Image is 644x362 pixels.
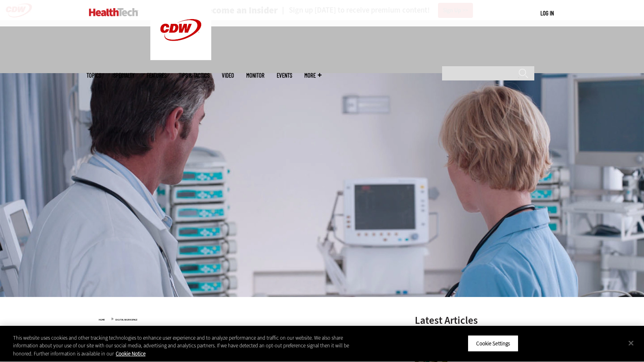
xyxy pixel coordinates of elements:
[622,334,640,352] button: Close
[246,72,265,78] a: MonITor
[99,318,105,321] a: Home
[277,72,292,78] a: Events
[222,72,234,78] a: Video
[115,318,137,321] a: Digital Workspace
[89,8,138,16] img: Home
[113,72,134,78] span: Specialty
[540,9,554,17] a: Log in
[304,72,321,78] span: More
[415,315,537,325] h3: Latest Articles
[87,72,101,78] span: Topics
[147,72,167,78] a: Features
[13,334,354,358] div: This website uses cookies and other tracking technologies to enhance user experience and to analy...
[116,350,145,357] a: More information about your privacy
[179,72,210,78] a: Tips & Tactics
[468,335,518,352] button: Cookie Settings
[540,9,554,17] div: User menu
[150,54,211,62] a: CDW
[99,315,394,322] div: »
